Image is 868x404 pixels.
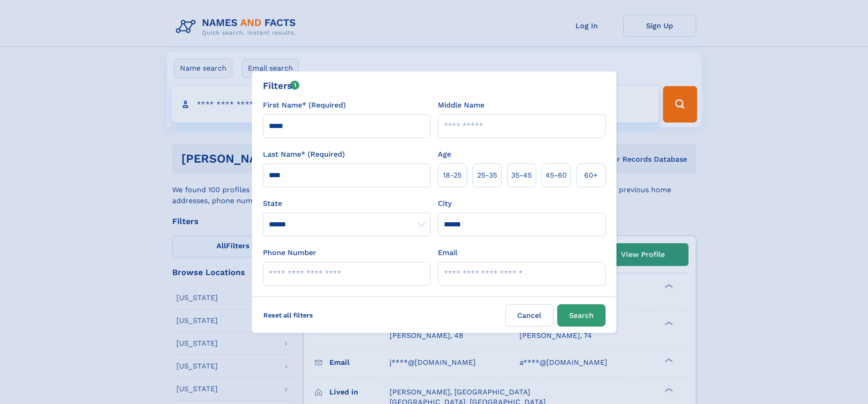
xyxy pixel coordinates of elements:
span: 18‑25 [443,170,462,181]
label: Age [438,149,451,160]
label: Cancel [505,304,554,327]
span: 25‑35 [477,170,497,181]
button: Search [557,304,606,327]
span: 35‑45 [511,170,532,181]
label: Phone Number [263,247,316,258]
label: Email [438,247,457,258]
label: Last Name* (Required) [263,149,345,160]
label: Middle Name [438,100,484,111]
label: First Name* (Required) [263,100,346,111]
label: State [263,198,431,209]
div: Filters [263,79,300,92]
label: City [438,198,452,209]
span: 60+ [584,170,598,181]
label: Reset all filters [257,304,319,326]
span: 45‑60 [545,170,567,181]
